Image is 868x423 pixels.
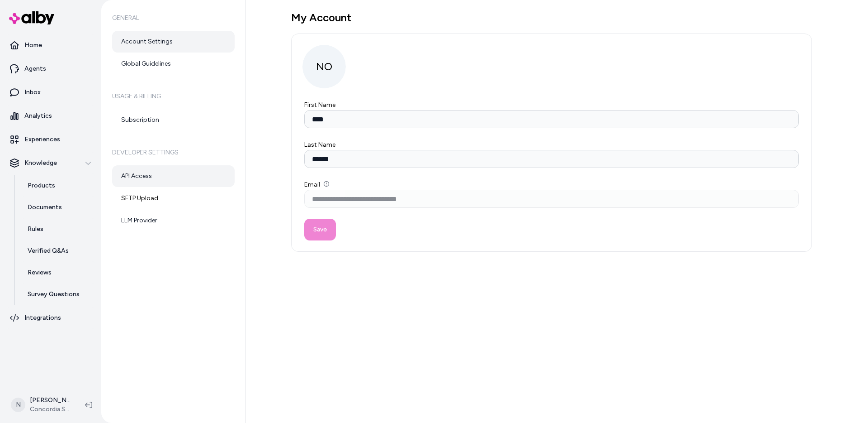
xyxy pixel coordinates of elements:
a: Inbox [4,82,98,103]
a: Account Settings [112,31,235,53]
label: Last Name [304,141,335,149]
button: Knowledge [4,152,98,174]
a: Integrations [4,307,98,329]
a: Reviews [19,262,98,284]
a: Survey Questions [19,284,98,305]
p: Rules [28,225,43,234]
p: Knowledge [24,159,57,168]
a: Products [19,175,98,197]
h6: Developer Settings [112,140,235,165]
p: Verified Q&As [28,246,69,255]
p: Home [24,41,42,50]
a: API Access [112,165,235,187]
p: Experiences [24,135,60,144]
span: Concordia Supply [30,405,71,414]
a: Analytics [4,105,98,127]
p: [PERSON_NAME] [30,396,71,405]
a: Home [4,34,98,56]
a: Documents [19,197,98,218]
span: N [11,398,25,412]
p: Integrations [24,313,61,322]
label: First Name [304,101,335,109]
a: Global Guidelines [112,53,235,75]
a: Experiences [4,129,98,150]
button: N[PERSON_NAME]Concordia Supply [5,390,78,419]
a: LLM Provider [112,210,235,231]
img: alby Logo [9,11,54,24]
a: Subscription [112,109,235,131]
button: Email [324,181,329,187]
p: Survey Questions [28,290,80,299]
a: Agents [4,58,98,80]
a: SFTP Upload [112,187,235,209]
h6: General [112,5,235,31]
p: Analytics [24,111,52,120]
label: Email [304,181,329,188]
p: Reviews [28,268,52,277]
span: NO [302,45,346,88]
a: Verified Q&As [19,240,98,262]
p: Agents [24,64,46,73]
h1: My Account [291,11,812,24]
a: Rules [19,218,98,240]
p: Inbox [24,88,41,97]
h6: Usage & Billing [112,84,235,109]
p: Documents [28,203,62,212]
p: Products [28,181,55,190]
